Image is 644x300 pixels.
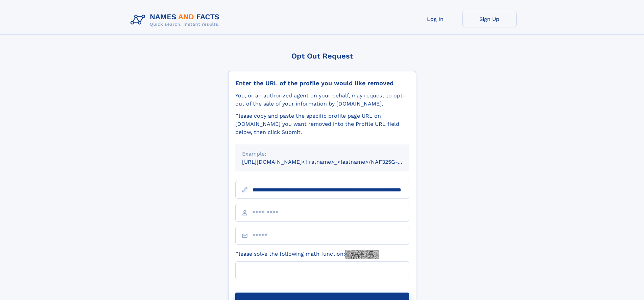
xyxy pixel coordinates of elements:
[242,159,422,165] small: [URL][DOMAIN_NAME]<firstname>_<lastname>/NAF325G-xxxxxxxx
[235,79,409,87] div: Enter the URL of the profile you would like removed
[128,11,225,29] img: Logo Names and Facts
[462,11,517,27] a: Sign Up
[242,150,402,158] div: Example:
[235,112,409,136] div: Please copy and paste the specific profile page URL on [DOMAIN_NAME] you want removed into the Pr...
[228,52,416,60] div: Opt Out Request
[235,250,379,259] label: Please solve the following math function:
[235,92,409,108] div: You, or an authorized agent on your behalf, may request to opt-out of the sale of your informatio...
[408,11,462,27] a: Log In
